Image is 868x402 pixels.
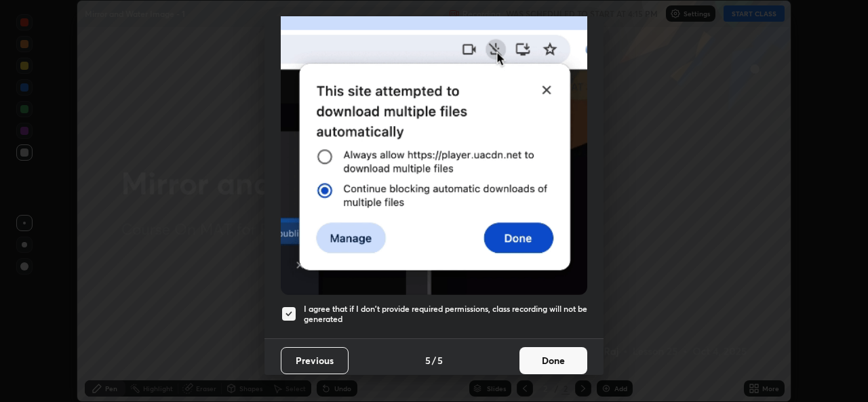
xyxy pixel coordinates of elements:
[281,347,349,374] button: Previous
[425,353,431,367] h4: 5
[432,353,436,367] h4: /
[519,347,587,374] button: Done
[437,353,443,367] h4: 5
[304,304,587,325] h5: I agree that if I don't provide required permissions, class recording will not be generated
